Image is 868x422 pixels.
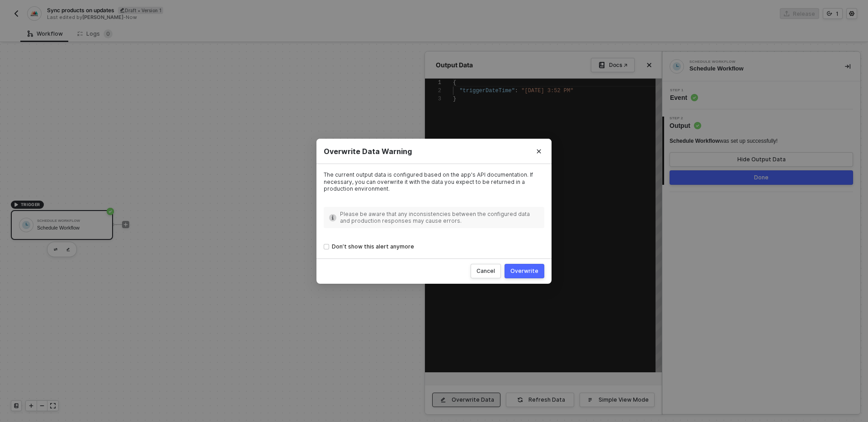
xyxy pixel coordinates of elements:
[340,210,539,224] div: Please be aware that any inconsistencies between the configured data and production responses may...
[324,146,544,156] div: Overwrite Data Warning
[453,80,456,86] span: {
[780,8,819,19] button: Release
[670,121,701,130] span: Output
[452,396,494,403] div: Overwrite Data
[662,117,860,185] div: Step 2Output Schedule Workflowwas set up successfully!Hide Output DataDone
[823,8,843,19] button: 1
[528,396,565,403] div: Refresh Data
[47,6,114,14] span: Sync products on updates
[737,156,786,163] div: Hide Output Data
[77,29,113,38] div: Logs
[689,65,830,73] div: Schedule Workflow
[515,88,518,94] span: :
[670,93,698,102] span: Event
[644,60,655,70] button: Close
[50,403,56,408] span: icon-expand
[670,137,778,145] div: was set up successfully!
[324,171,544,192] p: The current output data is configured based on the app's API documentation. If necessary, you can...
[510,267,538,274] div: Overwrite
[11,8,22,19] button: back
[526,139,552,164] button: Close
[670,89,698,92] span: Step 1
[670,152,853,167] button: Hide Output Data
[476,267,495,274] div: Cancel
[425,87,441,95] div: 2
[453,96,456,102] span: }
[670,117,701,120] span: Step 2
[432,393,500,407] button: Overwrite Data
[47,14,433,21] div: Last edited by - Now
[82,14,123,20] span: [PERSON_NAME]
[689,60,825,64] div: Schedule Workflow
[754,174,769,181] div: Done
[432,61,476,70] div: Output Data
[471,263,501,278] button: Cancel
[599,396,649,403] div: Simple View Mode
[609,61,627,69] div: Docs ↗
[104,29,113,38] sup: 0
[118,7,163,14] div: Draft • Version 1
[425,95,441,103] div: 3
[459,88,514,94] span: "triggerDateTime"
[836,10,839,18] div: 1
[827,11,832,16] span: icon-versioning
[425,79,441,87] div: 1
[670,138,719,144] span: Schedule Workflow
[332,243,414,251] div: Don’t show this alert anymore
[580,393,655,407] button: Simple View Mode
[673,62,681,70] img: integration-icon
[849,11,854,16] span: icon-settings
[845,64,850,69] span: icon-collapse-right
[521,88,573,94] span: "[DATE] 3:52 PM"
[28,403,34,408] span: icon-play
[120,8,125,13] span: icon-edit
[662,89,860,102] div: Step 1Event
[13,10,20,17] img: back
[670,170,853,185] button: Done
[506,393,574,407] button: Refresh Data
[646,62,652,68] span: icon-close
[505,263,544,278] button: Overwrite
[453,79,453,87] textarea: Editor content;Press Alt+F1 for Accessibility Options.
[30,9,38,18] img: integration-icon
[28,30,63,38] div: Workflow
[39,403,45,408] span: icon-minus
[591,58,635,72] a: Docs ↗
